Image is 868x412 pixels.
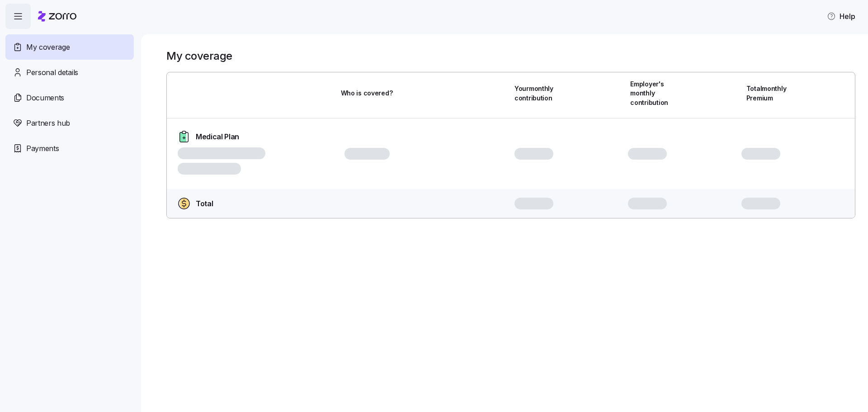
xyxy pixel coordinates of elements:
span: Partners hub [26,118,70,129]
a: Documents [5,85,134,110]
span: Help [827,11,855,22]
span: Total monthly Premium [746,84,797,103]
span: Who is covered? [341,89,393,98]
a: Personal details [5,60,134,85]
span: Personal details [26,67,78,78]
span: My coverage [26,42,70,53]
a: My coverage [5,34,134,60]
span: Medical Plan [196,131,239,142]
a: Payments [5,136,134,161]
a: Partners hub [5,110,134,136]
span: Payments [26,143,59,154]
span: Documents [26,92,64,104]
span: Total [196,198,213,209]
button: Help [820,7,863,25]
span: Your monthly contribution [514,84,565,103]
h1: My coverage [166,49,232,63]
span: Employer's monthly contribution [630,80,681,107]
